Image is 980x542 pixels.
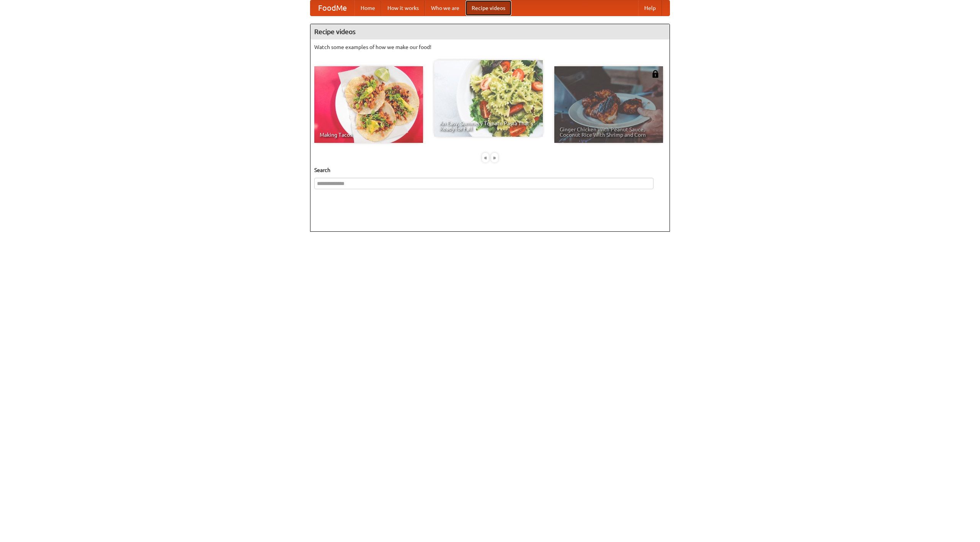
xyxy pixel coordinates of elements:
a: How it works [381,0,425,16]
div: » [491,153,498,162]
img: 483408.png [652,70,659,78]
div: « [482,153,489,162]
span: Making Tacos [320,132,418,138]
h4: Recipe videos [310,24,670,39]
a: FoodMe [310,0,354,16]
p: Watch some examples of how we make our food! [314,43,666,51]
a: Who we are [425,0,465,16]
a: Making Tacos [314,66,423,143]
a: Help [638,0,662,16]
span: An Easy, Summery Tomato Pasta That's Ready for Fall [439,121,537,131]
a: An Easy, Summery Tomato Pasta That's Ready for Fall [434,60,543,137]
a: Home [354,0,381,16]
a: Recipe videos [465,0,511,16]
h5: Search [314,166,666,174]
